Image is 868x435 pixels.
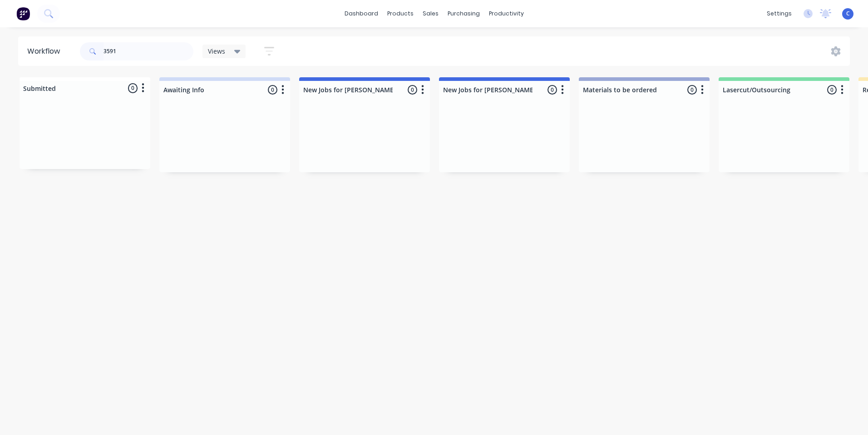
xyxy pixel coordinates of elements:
div: Workflow [27,46,64,57]
div: sales [418,7,443,20]
input: Search for orders... [104,42,193,60]
span: Views [208,46,225,56]
div: settings [762,7,796,20]
div: products [383,7,418,20]
img: Factory [16,7,30,20]
div: purchasing [443,7,484,20]
span: C [846,10,850,18]
div: productivity [484,7,528,20]
a: dashboard [340,7,383,20]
